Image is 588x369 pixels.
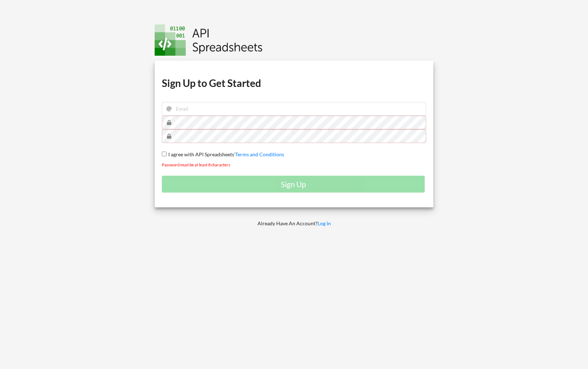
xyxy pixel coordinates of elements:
[318,220,331,226] a: Log In
[167,151,235,157] span: I agree with API Spreadsheets'
[162,162,230,167] small: Password must be at least 8 characters
[155,24,263,56] img: Logo.png
[162,102,426,116] input: Email
[235,151,284,157] a: Terms and Conditions
[150,220,438,227] p: Already Have An Account?
[162,77,426,89] h1: Sign Up to Get Started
